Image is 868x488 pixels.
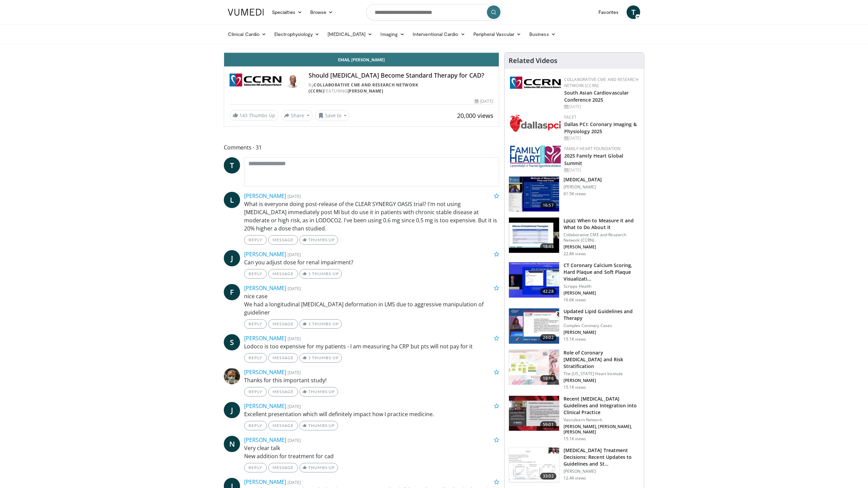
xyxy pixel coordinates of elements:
small: [DATE] [288,369,301,375]
a: Reply [244,387,267,396]
img: 939357b5-304e-4393-95de-08c51a3c5e2a.png.150x105_q85_autocrop_double_scale_upscale_version-0.2.png [510,114,561,132]
span: 24:02 [540,334,556,341]
p: Scripps Health [564,284,640,289]
p: 15.1K views [564,337,586,342]
a: [PERSON_NAME] [348,88,383,94]
small: [DATE] [288,479,301,485]
img: 4ea3ec1a-320e-4f01-b4eb-a8bc26375e8f.150x105_q85_crop-smart_upscale.jpg [509,262,559,298]
h3: Updated Lipid Guidelines and Therapy [564,308,640,322]
a: 19:16 Role of Coronary [MEDICAL_DATA] and Risk Stratification The [US_STATE] Heart Institute [PER... [509,349,640,390]
a: Message [268,235,298,245]
p: Can you adjust dose for renal impairment? [244,258,499,266]
a: Collaborative CME and Research Network (CCRN) [309,82,418,94]
h3: [MEDICAL_DATA] Treatment Decisions: Recent Updates to Guidelines and St… [564,447,640,467]
p: What is everyone doing post-release of the CLEAR SYNERGY OASIS trial? I'm not using [MEDICAL_DATA... [244,200,499,232]
a: N [224,436,240,452]
a: 18:43 Lp(a): When to Measure it and What to Do About it Collaborative CME and Research Network (C... [509,217,640,257]
p: Excellent presentation which will definitely impact how I practice medicine. [244,410,499,418]
a: 1 Thumbs Up [299,319,342,329]
input: Search topics, interventions [366,4,502,20]
span: 59:01 [540,421,556,428]
a: Thumbs Up [299,387,338,396]
p: [PERSON_NAME], [PERSON_NAME], [PERSON_NAME] [564,424,640,435]
a: 59:01 Recent [MEDICAL_DATA] Guidelines and Integration into Clinical Practice Vasculearn Network ... [509,395,640,442]
img: Avatar [224,368,240,384]
p: 61.5K views [564,191,586,197]
p: Collaborative CME and Research Network (CCRN) [564,232,640,243]
p: 22.8K views [564,251,586,257]
a: South Asian Cardiovascular Conference 2025 [564,89,629,103]
p: Lodoco is too expensive for my patients - I am measuring ha CRP but pts will not pay for it [244,342,499,350]
p: [PERSON_NAME] [564,378,640,383]
h3: Role of Coronary [MEDICAL_DATA] and Risk Stratification [564,349,640,370]
div: [DATE] [475,98,493,104]
span: J [224,402,240,418]
a: 24:02 Updated Lipid Guidelines and Therapy Complex Coronary Cases [PERSON_NAME] 15.1K views [509,308,640,344]
a: T [224,157,240,174]
a: Favorites [594,5,623,19]
img: Collaborative CME and Research Network (CCRN) [230,72,281,88]
a: 1 Thumbs Up [299,353,342,363]
button: Save to [315,110,350,121]
span: T [627,5,640,19]
a: J [224,250,240,266]
a: Message [268,353,298,363]
a: Message [268,319,298,329]
a: Reply [244,463,267,472]
img: a92b9a22-396b-4790-a2bb-5028b5f4e720.150x105_q85_crop-smart_upscale.jpg [509,177,559,212]
button: Share [281,110,313,121]
img: 1efa8c99-7b8a-4ab5-a569-1c219ae7bd2c.150x105_q85_crop-smart_upscale.jpg [509,350,559,385]
p: [PERSON_NAME] [564,244,640,250]
img: 6f79f02c-3240-4454-8beb-49f61d478177.150x105_q85_crop-smart_upscale.jpg [509,447,559,483]
h3: CT Coronary Calcium Scoring, Hard Plaque and Soft Plaque Visualizati… [564,262,640,282]
p: Vasculearn Network [564,417,640,423]
img: 7a20132b-96bf-405a-bedd-783937203c38.150x105_q85_crop-smart_upscale.jpg [509,218,559,253]
small: [DATE] [288,403,301,409]
a: [PERSON_NAME] [244,284,286,292]
p: [PERSON_NAME] [564,184,602,190]
p: The [US_STATE] Heart Institute [564,371,640,377]
p: Thanks for this important study! [244,376,499,384]
img: a04ee3ba-8487-4636-b0fb-5e8d268f3737.png.150x105_q85_autocrop_double_scale_upscale_version-0.2.png [510,77,561,89]
a: F [224,284,240,300]
span: 1 [308,271,311,276]
span: 1 [308,355,311,360]
a: Thumbs Up [299,421,338,430]
a: 42:28 CT Coronary Calcium Scoring, Hard Plaque and Soft Plaque Visualizati… Scripps Health [PERSO... [509,262,640,303]
h3: Lp(a): When to Measure it and What to Do About it [564,217,640,231]
a: Reply [244,319,267,329]
a: Electrophysiology [270,27,323,41]
span: 33:02 [540,473,556,480]
p: 16.6K views [564,297,586,303]
small: [DATE] [288,285,301,291]
a: Business [525,27,560,41]
small: [DATE] [288,193,301,199]
small: [DATE] [288,437,301,443]
h4: Should [MEDICAL_DATA] Become Standard Therapy for CAD? [309,72,493,79]
video-js: Video Player [224,53,499,53]
a: Peripheral Vascular [469,27,525,41]
h4: Related Videos [509,57,557,65]
span: 20,000 views [457,111,493,120]
a: [PERSON_NAME] [244,368,286,376]
small: [DATE] [288,251,301,258]
p: [PERSON_NAME] [564,330,640,335]
span: 18:43 [540,243,556,250]
span: 16:57 [540,202,556,209]
span: Comments 31 [224,143,499,152]
a: 2025 Family Heart Global Summit [564,152,623,166]
span: 42:28 [540,288,556,295]
img: 87825f19-cf4c-4b91-bba1-ce218758c6bb.150x105_q85_crop-smart_upscale.jpg [509,396,559,431]
p: 12.4K views [564,475,586,481]
a: Dallas PCI: Coronary Imaging & Physiology 2025 [564,121,637,135]
span: S [224,334,240,350]
a: Reply [244,235,267,245]
a: Thumbs Up [299,463,338,472]
a: [PERSON_NAME] [244,478,286,486]
span: 143 [239,112,248,119]
img: 96363db5-6b1b-407f-974b-715268b29f70.jpeg.150x105_q85_autocrop_double_scale_upscale_version-0.2.jpg [510,146,561,168]
a: Message [268,463,298,472]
